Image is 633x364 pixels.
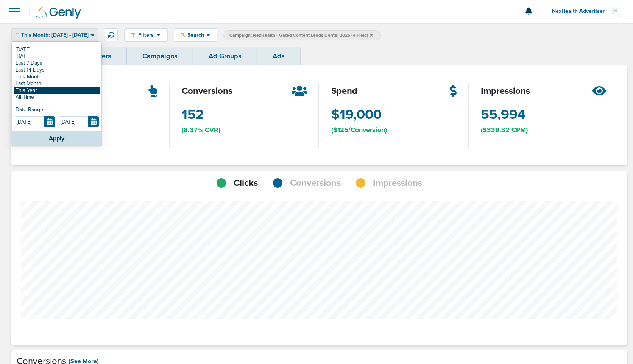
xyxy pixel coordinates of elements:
a: [DATE] [14,53,100,60]
span: Impressions [373,177,422,190]
a: This Year [14,87,100,94]
span: ($339.32 CPM) [481,125,528,135]
span: (8.37% CVR) [182,125,220,135]
span: 55,994 [481,105,525,124]
a: Last 14 Days [14,67,100,73]
span: ($125/Conversion) [331,125,387,135]
span: impressions [481,85,530,98]
span: Search [185,32,206,38]
span: NexHealth Advertiser [552,9,610,14]
a: Last Month [14,80,100,87]
span: Conversions [290,177,341,190]
a: Dashboard [11,47,76,65]
a: Ads [257,47,300,65]
a: Campaigns [127,47,193,65]
span: $19,000 [331,105,382,124]
span: 152 [182,105,204,124]
a: This Month [14,73,100,80]
a: [DATE] [14,46,100,53]
a: Ad Groups [193,47,257,65]
span: Filters [135,32,157,38]
span: spend [331,85,357,98]
span: Clicks [234,177,258,190]
img: Genly [36,7,81,19]
span: conversions [182,85,232,98]
a: Offers [76,47,127,65]
button: Apply [12,131,101,146]
div: Date Range [14,107,100,116]
span: Campaign: NexHealth - Gated Content Leads Dental 2025 (4 Field) [229,32,373,39]
a: Last 7 Days [14,60,100,67]
span: This Month: [DATE] - [DATE] [21,33,89,38]
a: All Time [14,94,100,101]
